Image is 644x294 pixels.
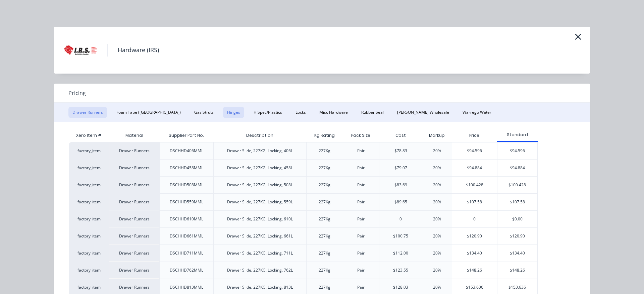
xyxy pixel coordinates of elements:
div: 227Kg [319,199,330,205]
div: $94.884 [452,160,497,176]
div: Drawer Slide, 227KG, Locking, 813L [227,284,293,290]
div: Drawer Runners [109,210,159,227]
div: $94.884 [497,160,538,176]
div: 20% [433,199,441,205]
div: Drawer Slide, 227KG, Locking, 661L [227,233,293,239]
div: factory_item [69,244,109,262]
button: HiSpec/Plastics [250,107,286,118]
div: Price [452,129,497,142]
div: Pair [357,182,365,188]
button: Hinges [223,107,244,118]
div: 227Kg [319,148,330,154]
div: 227Kg [319,165,330,171]
div: 20% [433,267,441,273]
div: Drawer Runners [109,244,159,262]
div: $123.55 [393,267,408,273]
div: $94.596 [452,142,497,159]
div: $107.58 [452,194,497,210]
div: 20% [433,250,441,256]
div: $148.26 [497,262,538,279]
div: Xero Item # [69,129,109,142]
div: factory_item [69,159,109,176]
img: Hardware (IRS) [64,33,97,67]
div: factory_item [69,262,109,279]
div: $112.00 [393,250,408,256]
div: Drawer Runners [109,159,159,176]
div: $128.03 [393,284,408,290]
div: Drawer Slide, 227KG, Locking, 711L [227,250,293,256]
div: Drawer Slide, 227KG, Locking, 406L [227,148,293,154]
div: Drawer Runners [109,142,159,159]
button: Foam Tape ([GEOGRAPHIC_DATA]) [112,107,185,118]
button: Misc Hardware [315,107,352,118]
h4: Hardware (IRS) [107,44,169,57]
div: $120.90 [452,228,497,244]
div: Pair [357,250,365,256]
div: $107.58 [497,194,538,210]
div: Kg Rating [309,127,340,144]
div: $100.428 [497,177,538,193]
button: Locks [291,107,310,118]
div: factory_item [69,227,109,244]
div: Standard [497,132,538,138]
div: Pair [357,267,365,273]
div: DSCHHD559MML [170,199,203,205]
div: $100.428 [452,177,497,193]
div: Drawer Slide, 227KG, Locking, 762L [227,267,293,273]
div: 0 [399,216,402,222]
div: $148.26 [452,262,497,279]
div: $120.90 [497,228,538,244]
div: Drawer Runners [109,176,159,193]
div: $134.40 [497,245,538,262]
div: 20% [433,216,441,222]
div: 227Kg [319,182,330,188]
div: 227Kg [319,250,330,256]
div: factory_item [69,210,109,227]
div: DSCHHD508MML [170,182,203,188]
button: [PERSON_NAME] Wholesale [393,107,453,118]
button: Drawer Runners [68,107,107,118]
div: 20% [433,182,441,188]
button: Warrego Water [459,107,495,118]
div: factory_item [69,142,109,159]
button: Rubber Seal [357,107,388,118]
div: 227Kg [319,284,330,290]
div: Drawer Runners [109,193,159,210]
div: $134.40 [452,245,497,262]
div: Pair [357,216,365,222]
div: $78.83 [394,148,407,154]
div: DSCHHD661MML [170,233,203,239]
div: $89.65 [394,199,407,205]
div: 227Kg [319,216,330,222]
div: 20% [433,233,441,239]
div: DSCHHD813MML [170,284,203,290]
div: $0.00 [497,211,538,227]
div: Pair [357,233,365,239]
div: 0 [452,211,497,227]
button: Gas Struts [190,107,218,118]
div: $94.596 [497,142,538,159]
div: Markup [422,129,452,142]
div: Cost [379,129,422,142]
div: Drawer Slide, 227KG, Locking, 610L [227,216,293,222]
div: $100.75 [393,233,408,239]
div: Pack Size [346,127,376,144]
div: 20% [433,284,441,290]
div: Drawer Slide, 227KG, Locking, 508L [227,182,293,188]
div: Drawer Slide, 227KG, Locking, 458L [227,165,293,171]
div: Pair [357,284,365,290]
div: 20% [433,148,441,154]
div: Pair [357,148,365,154]
div: Material [109,129,159,142]
div: DSCHHD458MML [170,165,203,171]
div: 227Kg [319,267,330,273]
div: Drawer Runners [109,262,159,279]
div: DSCHHD711MML [170,250,203,256]
div: factory_item [69,193,109,210]
div: 227Kg [319,233,330,239]
div: DSCHHD610MML [170,216,203,222]
div: Drawer Slide, 227KG, Locking, 559L [227,199,293,205]
div: $83.69 [394,182,407,188]
div: Drawer Runners [109,227,159,244]
div: factory_item [69,176,109,193]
